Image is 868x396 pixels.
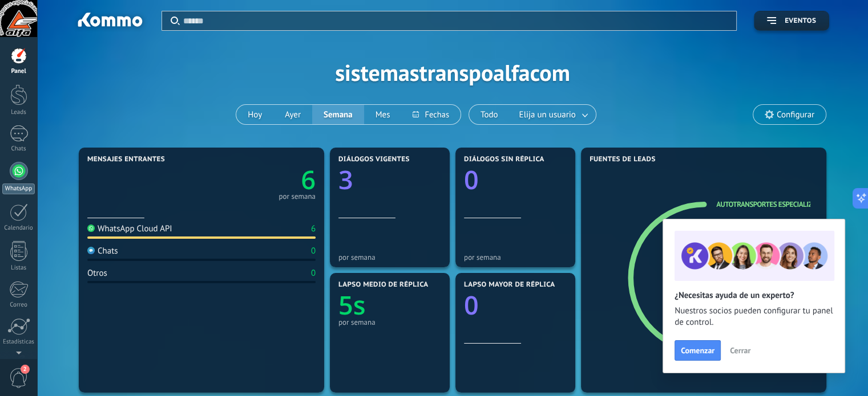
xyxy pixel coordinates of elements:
[311,246,316,256] div: 0
[311,268,316,279] div: 0
[2,68,35,75] div: Panel
[338,162,353,197] text: 3
[716,199,846,209] a: Autotransportes Especializados Alfa
[2,338,35,346] div: Estadísticas
[464,281,555,289] span: Lapso mayor de réplica
[87,246,118,256] div: Chats
[2,301,35,309] div: Correo
[21,365,30,374] span: 2
[464,253,567,262] div: por semana
[754,11,829,31] button: Eventos
[87,224,95,232] img: WhatsApp Cloud API
[675,340,721,361] button: Comenzar
[364,105,402,124] button: Mes
[2,264,35,272] div: Listas
[273,105,312,124] button: Ayer
[2,183,35,194] div: WhatsApp
[517,107,578,123] span: Elija un usuario
[338,318,441,326] div: por semana
[2,109,35,116] div: Leads
[278,194,316,199] div: por semana
[338,253,441,262] div: por semana
[338,156,410,164] span: Diálogos vigentes
[338,288,366,322] text: 5s
[236,105,273,124] button: Hoy
[301,162,316,197] text: 6
[338,281,429,289] span: Lapso medio de réplica
[681,346,714,354] span: Comenzar
[312,105,364,124] button: Semana
[730,346,750,354] span: Cerrar
[87,223,172,234] div: WhatsApp Cloud API
[590,156,656,164] span: Fuentes de leads
[469,105,510,124] button: Todo
[675,290,833,301] h2: ¿Necesitas ayuda de un experto?
[510,105,596,124] button: Elija un usuario
[201,162,316,197] a: 6
[464,162,479,197] text: 0
[87,268,107,279] div: Otros
[785,17,816,25] span: Eventos
[464,288,479,322] text: 0
[725,342,756,359] button: Cerrar
[2,224,35,232] div: Calendario
[675,305,833,328] span: Nuestros socios pueden configurar tu panel de control.
[87,247,95,254] img: Chats
[311,223,316,234] div: 6
[777,110,814,120] span: Configurar
[87,156,165,164] span: Mensajes entrantes
[464,156,544,164] span: Diálogos sin réplica
[2,145,35,153] div: Chats
[401,105,460,124] button: Fechas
